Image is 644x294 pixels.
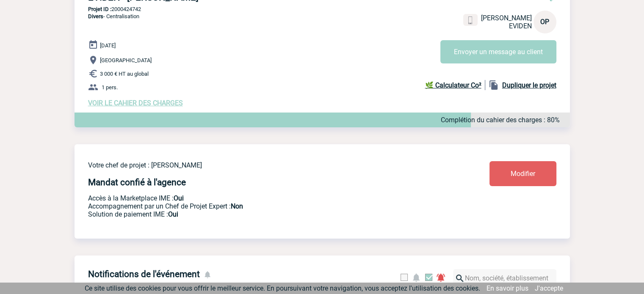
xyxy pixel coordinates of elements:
[467,16,474,24] img: portable.png
[425,80,485,90] a: 🌿 Calculateur Co²
[100,42,116,49] span: [DATE]
[102,84,118,91] span: 1 pers.
[502,81,556,89] b: Dupliquer le projet
[88,6,111,12] b: Projet ID :
[100,57,152,63] span: [GEOGRAPHIC_DATA]
[88,210,439,218] p: Conformité aux process achat client, Prise en charge de la facturation, Mutualisation de plusieur...
[489,80,499,90] img: file_copy-black-24dp.png
[440,40,556,63] button: Envoyer un message au client
[481,14,532,22] span: [PERSON_NAME]
[425,81,481,89] b: 🌿 Calculateur Co²
[100,71,149,77] span: 3 000 € HT au global
[88,161,439,169] p: Votre chef de projet : [PERSON_NAME]
[231,202,243,210] b: Non
[88,269,200,279] h4: Notifications de l'événement
[168,210,178,218] b: Oui
[88,177,186,187] h4: Mandat confié à l'agence
[486,284,528,292] a: En savoir plus
[535,284,563,292] a: J'accepte
[88,13,103,19] span: Divers
[174,194,184,202] b: Oui
[509,22,532,30] span: EVIDEN
[88,194,439,202] p: Accès à la Marketplace IME :
[540,18,549,26] span: OP
[85,284,480,292] span: Ce site utilise des cookies pour vous offrir le meilleur service. En poursuivant votre navigation...
[88,202,439,210] p: Prestation payante
[88,99,183,107] a: VOIR LE CAHIER DES CHARGES
[511,170,535,178] span: Modifier
[88,13,139,19] span: - Centralisation
[75,6,570,12] p: 2000424742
